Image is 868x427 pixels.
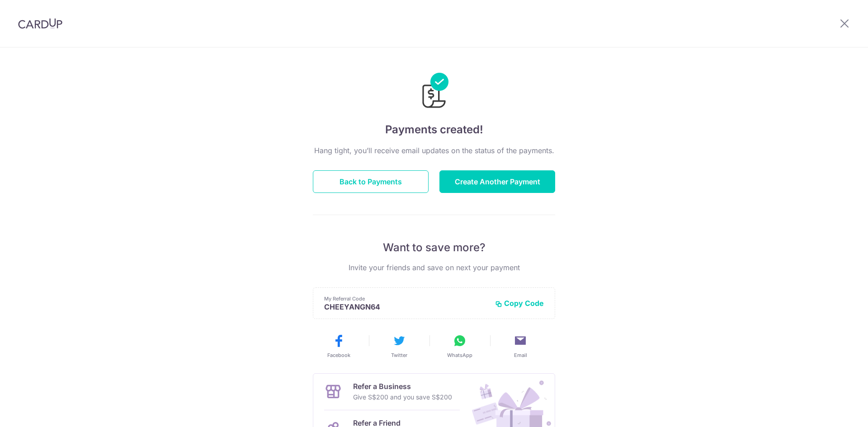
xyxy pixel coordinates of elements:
[18,18,62,29] img: CardUp
[433,333,486,359] button: WhatsApp
[447,352,472,359] span: WhatsApp
[312,333,365,359] button: Facebook
[327,352,350,359] span: Facebook
[313,262,555,273] p: Invite your friends and save on next your payment
[420,73,448,111] img: Payments
[391,352,407,359] span: Twitter
[313,122,555,138] h4: Payments created!
[353,392,452,403] p: Give S$200 and you save S$200
[324,295,488,302] p: My Referral Code
[810,400,859,422] iframe: Opens a widget where you can find more information
[324,302,488,311] p: CHEEYANGN64
[373,333,426,359] button: Twitter
[494,333,547,359] button: Email
[514,352,527,359] span: Email
[313,145,555,156] p: Hang tight, you’ll receive email updates on the status of the payments.
[313,170,429,193] button: Back to Payments
[353,381,452,392] p: Refer a Business
[439,170,555,193] button: Create Another Payment
[495,299,544,308] button: Copy Code
[313,240,555,255] p: Want to save more?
